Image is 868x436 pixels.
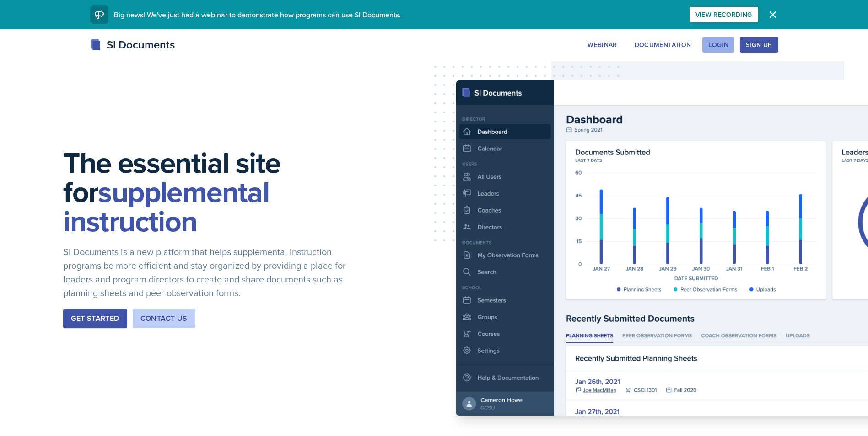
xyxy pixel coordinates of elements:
div: Login [708,41,728,48]
div: Contact Us [140,313,188,324]
div: Sign Up [746,41,772,48]
button: Webinar [582,37,623,53]
button: Get Started [63,309,127,328]
button: Documentation [629,37,697,53]
div: Documentation [635,41,691,48]
button: Login [702,37,734,53]
button: Contact Us [133,309,195,328]
button: View Recording [690,7,758,22]
div: View Recording [695,11,752,18]
span: Big news! We've just had a webinar to demonstrate how programs can use SI Documents. [114,10,401,20]
div: Get Started [71,313,119,324]
button: Sign Up [740,37,778,53]
div: SI Documents [90,37,175,53]
div: Webinar [588,41,617,48]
